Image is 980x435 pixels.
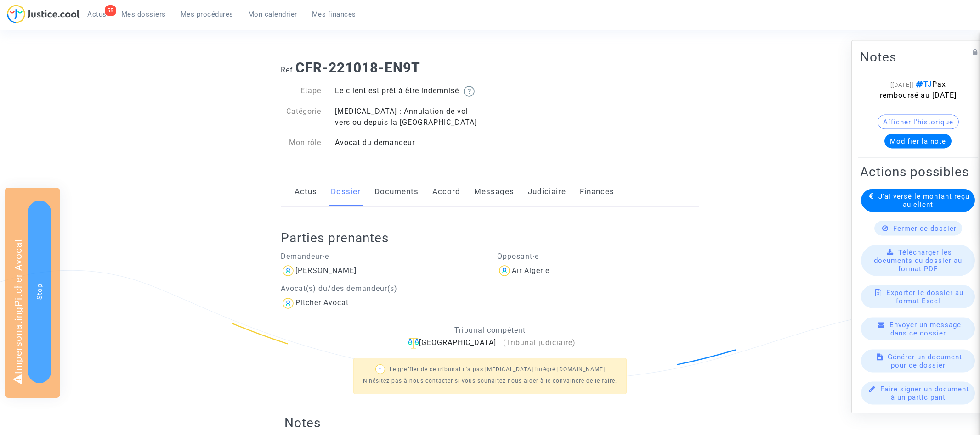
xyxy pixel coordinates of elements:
[474,177,514,207] a: Messages
[181,10,233,18] span: Mes procédures
[503,338,576,347] span: (Tribunal judiciaire)
[173,7,241,21] a: Mes procédures
[379,367,381,372] span: ?
[860,164,976,180] h2: Actions possibles
[295,177,317,207] a: Actus
[7,5,80,23] img: jc-logo.svg
[281,283,483,294] p: Avocat(s) du/des demandeur(s)
[274,106,328,128] div: Catégorie
[860,49,976,65] h2: Notes
[281,324,699,336] p: Tribunal compétent
[295,60,420,76] b: CFR-221018-EN9T
[874,248,962,273] span: Télécharger les documents du dossier au format PDF
[878,192,969,209] span: J'ai versé le montant reçu au client
[5,188,60,398] div: Impersonating
[35,284,44,300] span: Stop
[241,7,305,21] a: Mon calendrier
[888,353,962,369] span: Générer un document pour ce dossier
[886,289,963,305] span: Exporter le dossier au format Excel
[580,177,614,207] a: Finances
[295,266,357,275] div: [PERSON_NAME]
[281,263,295,278] img: icon-user.svg
[497,263,512,278] img: icon-user.svg
[105,5,116,16] div: 55
[328,137,490,148] div: Avocat du demandeur
[497,251,700,262] p: Opposant·e
[880,80,957,100] span: Pax remboursé au [DATE]
[363,364,617,387] p: Le greffier de ce tribunal n'a pas [MEDICAL_DATA] intégré [DOMAIN_NAME] N'hésitez pas à nous cont...
[274,85,328,97] div: Etape
[893,224,957,233] span: Fermer ce dossier
[328,85,490,97] div: Le client est prêt à être indemnisé
[114,7,173,21] a: Mes dossiers
[87,10,107,18] span: Actus
[248,10,297,18] span: Mon calendrier
[295,298,349,307] div: Pitcher Avocat
[432,177,460,207] a: Accord
[28,201,51,383] button: Stop
[528,177,566,207] a: Judiciaire
[281,337,699,349] div: [GEOGRAPHIC_DATA]
[374,177,419,207] a: Documents
[274,137,328,148] div: Mon rôle
[281,230,706,246] h2: Parties prenantes
[284,415,696,431] h2: Notes
[331,177,361,207] a: Dossier
[328,106,490,128] div: [MEDICAL_DATA] : Annulation de vol vers ou depuis la [GEOGRAPHIC_DATA]
[884,134,952,149] button: Modifier la note
[880,385,969,402] span: Faire signer un document à un participant
[890,81,913,88] span: [[DATE]]
[281,296,295,311] img: icon-user.svg
[80,7,114,21] a: 55Actus
[305,7,363,21] a: Mes finances
[408,338,419,349] img: icon-faciliter-sm.svg
[913,80,932,89] span: TJ
[281,66,295,74] span: Ref.
[889,321,961,337] span: Envoyer un message dans ce dossier
[121,10,166,18] span: Mes dossiers
[512,266,549,275] div: Air Algérie
[312,10,356,18] span: Mes finances
[464,86,475,97] img: help.svg
[281,251,483,262] p: Demandeur·e
[878,115,959,129] button: Afficher l'historique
